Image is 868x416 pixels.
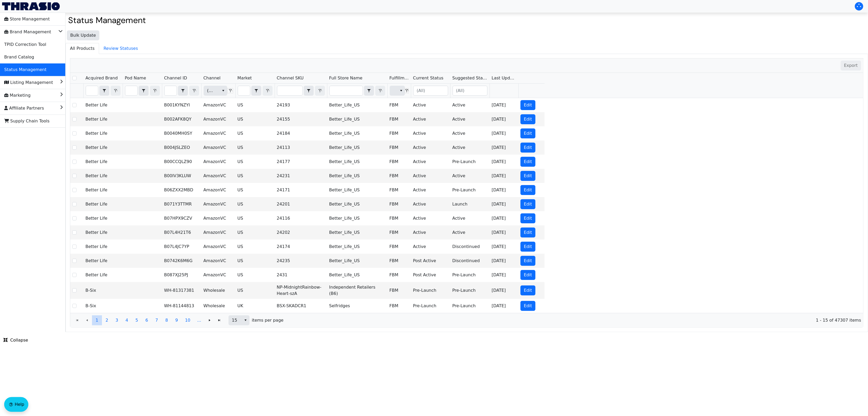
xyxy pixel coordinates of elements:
[275,299,327,313] td: BSX-SKADCR1
[411,126,450,141] td: Active
[66,43,99,54] span: All Products
[275,197,327,211] td: 24201
[387,155,411,169] td: FBM
[125,86,137,95] input: Filter
[152,315,162,325] button: Page 7
[450,112,490,126] td: Active
[327,112,387,126] td: Better_Life_US
[126,317,128,323] span: 4
[520,157,535,167] button: Edit
[450,254,490,268] td: Discontinued
[86,86,98,95] input: Filter
[238,86,250,95] input: Filter
[364,86,374,96] span: Choose Operator
[72,174,77,178] input: Select Row
[116,317,118,323] span: 3
[235,98,275,112] td: US
[450,197,490,211] td: Launch
[201,155,235,169] td: AmazonVC
[162,268,201,282] td: B087XJ25PJ
[452,75,487,81] span: Suggested Status
[201,197,235,211] td: AmazonVC
[411,98,450,112] td: Active
[520,256,535,266] button: Edit
[83,183,123,197] td: Better Life
[72,188,77,192] input: Select Row
[327,225,387,240] td: Better_Life_US
[275,169,327,183] td: 24231
[277,86,302,95] input: Filter
[387,282,411,299] td: FBM
[72,145,77,150] input: Select Row
[524,116,532,122] span: Edit
[201,169,235,183] td: AmazonVC
[155,317,158,323] span: 7
[201,254,235,268] td: AmazonVC
[214,315,224,325] button: Go to the last page
[185,317,190,323] span: 10
[520,100,535,110] button: Edit
[275,183,327,197] td: 24171
[450,141,490,155] td: Active
[178,86,188,96] span: Choose Operator
[490,254,518,268] td: [DATE]
[72,273,77,277] input: Select Row
[83,84,123,98] th: Filter
[524,272,532,278] span: Edit
[235,240,275,254] td: US
[4,15,50,23] span: Store Management
[304,86,313,95] button: select
[162,183,201,197] td: B06ZXX2MBD
[411,197,450,211] td: Active
[450,155,490,169] td: Pre-Launch
[453,86,487,95] input: (All)
[490,98,518,112] td: [DATE]
[327,183,387,197] td: Better_Life_US
[387,141,411,155] td: FBM
[520,199,535,209] button: Edit
[4,78,53,87] span: Listing Management
[237,75,252,81] span: Market
[235,282,275,299] td: US
[490,240,518,254] td: [DATE]
[490,112,518,126] td: [DATE]
[83,169,123,183] td: Better Life
[524,173,532,179] span: Edit
[162,141,201,155] td: B004JSLZEO
[275,282,327,299] td: NP-MidnightRainbow-Heart-szA
[450,268,490,282] td: Pre-Launch
[235,268,275,282] td: US
[327,197,387,211] td: Better_Life_US
[387,197,411,211] td: FBM
[490,169,518,183] td: [DATE]
[490,155,518,169] td: [DATE]
[182,315,194,325] button: Page 10
[201,282,235,299] td: Wholesale
[275,155,327,169] td: 24177
[275,98,327,112] td: 24193
[72,288,77,293] input: Select Row
[235,211,275,225] td: US
[201,225,235,240] td: AmazonVC
[235,141,275,155] td: US
[145,317,148,323] span: 6
[450,282,490,299] td: Pre-Launch
[327,141,387,155] td: Better_Life_US
[327,240,387,254] td: Better_Life_US
[72,304,77,308] input: Select Row
[83,282,123,299] td: B-Six
[139,86,149,96] span: Choose Operator
[490,141,518,155] td: [DATE]
[304,86,314,96] span: Choose Operator
[520,128,535,138] button: Edit
[413,75,443,81] span: Current Status
[201,211,235,225] td: AmazonVC
[450,84,490,98] th: Filter
[201,268,235,282] td: AmazonVC
[327,268,387,282] td: Better_Life_US
[275,268,327,282] td: 2431
[387,240,411,254] td: FBM
[524,258,532,264] span: Edit
[327,211,387,225] td: Better_Life_US
[4,91,31,100] span: Marketing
